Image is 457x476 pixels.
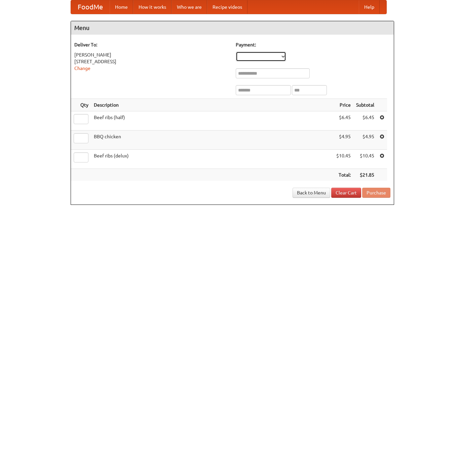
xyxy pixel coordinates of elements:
a: Clear Cart [331,188,361,198]
a: Who we are [172,0,207,14]
td: $10.45 [334,150,353,169]
th: Price [334,99,353,111]
th: Description [91,99,334,111]
div: [PERSON_NAME] [74,51,229,58]
th: Qty [71,99,91,111]
td: Beef ribs (delux) [91,150,334,169]
td: $4.95 [334,131,353,150]
a: Home [110,0,133,14]
div: [STREET_ADDRESS] [74,58,229,65]
th: $21.85 [353,169,377,181]
th: Total: [334,169,353,181]
td: Beef ribs (half) [91,111,334,131]
h4: Menu [71,21,394,35]
td: $10.45 [353,150,377,169]
td: BBQ chicken [91,131,334,150]
button: Purchase [362,188,390,198]
h5: Payment: [236,41,390,48]
a: Back to Menu [293,188,330,198]
a: Recipe videos [207,0,247,14]
td: $6.45 [353,111,377,131]
a: How it works [133,0,172,14]
h5: Deliver To: [74,41,229,48]
a: Help [359,0,380,14]
td: $4.95 [353,131,377,150]
th: Subtotal [353,99,377,111]
a: FoodMe [71,0,110,14]
td: $6.45 [334,111,353,131]
a: Change [74,66,90,71]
